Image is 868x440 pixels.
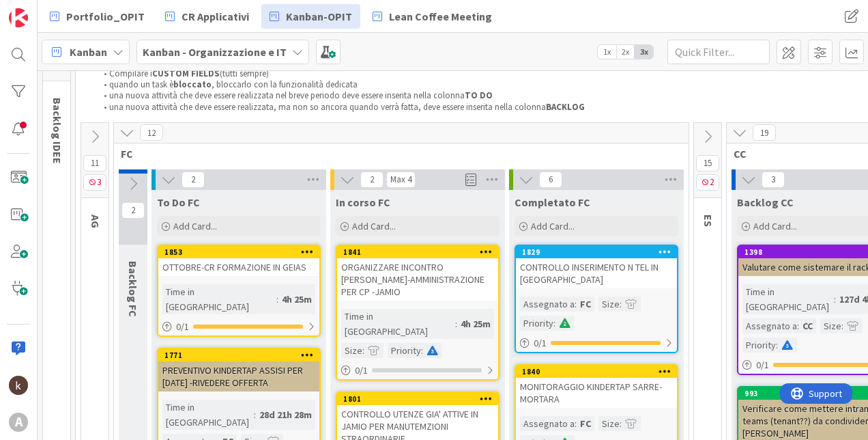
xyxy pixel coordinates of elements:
[776,338,778,353] span: :
[143,45,287,59] b: Kanban - Organizzazione e IT
[667,40,770,64] input: Quick Filter...
[50,98,64,164] span: Backlog IDEE
[742,338,776,353] div: Priority
[337,246,498,258] div: 1841
[337,362,498,379] div: 0/1
[598,297,620,312] div: Size
[553,316,555,331] span: :
[164,350,319,360] div: 1771
[516,246,677,288] div: 1829CONTROLLO INSERIMENTO N TEL IN [GEOGRAPHIC_DATA]
[516,258,677,288] div: CONTROLLO INSERIMENTO N TEL IN [GEOGRAPHIC_DATA]
[9,413,28,432] div: A
[173,220,217,232] span: Add Card...
[173,79,212,90] strong: bloccato
[256,407,315,422] div: 28d 21h 28m
[83,174,106,191] span: 3
[531,220,575,232] span: Add Card...
[341,343,362,358] div: Size
[66,8,145,25] span: Portfolio_OPIT
[701,215,715,227] span: ES
[598,416,620,431] div: Size
[158,349,319,361] div: 1771
[620,416,622,431] span: :
[343,394,498,404] div: 1801
[162,284,276,314] div: Time in [GEOGRAPHIC_DATA]
[516,366,677,378] div: 1840
[182,171,205,188] span: 2
[753,124,776,141] span: 19
[343,247,498,257] div: 1841
[616,45,635,59] span: 2x
[577,297,594,312] div: FC
[516,378,677,408] div: MONITORAGGIO KINDERTAP SARRE-MORTARA
[389,8,492,25] span: Lean Coffee Meeting
[620,297,622,312] span: :
[516,246,677,258] div: 1829
[29,2,62,18] span: Support
[341,309,455,339] div: Time in [GEOGRAPHIC_DATA]
[696,155,719,171] span: 15
[158,246,319,258] div: 1853
[9,376,28,395] img: kh
[546,101,585,113] strong: BACKLOG
[176,320,189,334] span: 0 / 1
[390,176,411,183] div: Max 4
[457,316,494,331] div: 4h 25m
[261,4,360,29] a: Kanban-OPIT
[635,45,653,59] span: 3x
[276,292,278,307] span: :
[158,318,319,335] div: 0/1
[152,68,220,79] strong: CUSTOM FIELDS
[140,124,163,141] span: 12
[762,171,785,188] span: 3
[83,155,106,171] span: 11
[520,297,575,312] div: Assegnato a
[337,258,498,301] div: ORGANIZZARE INCONTRO [PERSON_NAME]-AMMINISTRAZIONE PER CP -JAMIO
[797,318,799,333] span: :
[696,174,719,191] span: 2
[522,367,677,376] div: 1840
[157,195,200,209] span: To Do FC
[162,400,254,430] div: Time in [GEOGRAPHIC_DATA]
[364,4,500,29] a: Lean Coffee Meeting
[539,171,562,188] span: 6
[465,90,493,101] strong: TO DO
[89,215,102,228] span: AG
[70,44,107,60] span: Kanban
[336,195,390,209] span: In corso FC
[820,318,841,333] div: Size
[455,316,457,331] span: :
[352,220,396,232] span: Add Card...
[753,220,797,232] span: Add Card...
[516,366,677,408] div: 1840MONITORAGGIO KINDERTAP SARRE-MORTARA
[742,284,834,314] div: Time in [GEOGRAPHIC_DATA]
[799,318,816,333] div: CC
[9,8,28,27] img: Visit kanbanzone.com
[388,343,421,358] div: Priority
[534,336,547,350] span: 0 / 1
[834,292,836,307] span: :
[516,335,677,352] div: 0/1
[575,297,577,312] span: :
[121,147,671,161] span: FC
[598,45,616,59] span: 1x
[737,195,794,209] span: Backlog CC
[575,416,577,431] span: :
[126,261,140,317] span: Backlog FC
[742,318,797,333] div: Assegnato a
[520,416,575,431] div: Assegnato a
[355,363,368,378] span: 0 / 1
[158,349,319,391] div: 1771PREVENTIVO KINDERTAP ASSISI PER [DATE] -RIVEDERE OFFERTA
[756,358,769,372] span: 0 / 1
[362,343,364,358] span: :
[841,318,843,333] span: :
[254,407,256,422] span: :
[157,4,257,29] a: CR Applicativi
[121,202,145,219] span: 2
[158,258,319,276] div: OTTOBRE-CR FORMAZIONE IN GEIAS
[577,416,594,431] div: FC
[278,292,315,307] div: 4h 25m
[515,195,590,209] span: Completato FC
[522,247,677,257] div: 1829
[360,171,384,188] span: 2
